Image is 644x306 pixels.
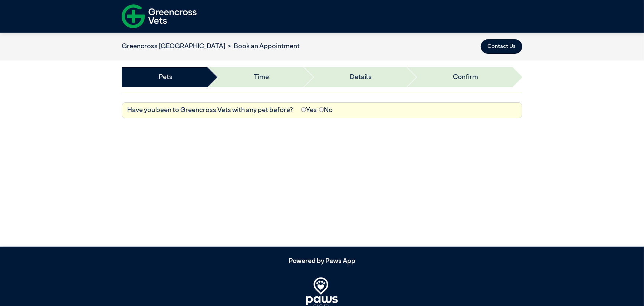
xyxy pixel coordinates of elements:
input: Yes [301,107,306,112]
input: No [319,107,324,112]
h5: Powered by Paws App [122,257,522,266]
a: Greencross [GEOGRAPHIC_DATA] [122,43,225,50]
li: Book an Appointment [225,42,300,52]
label: Have you been to Greencross Vets with any pet before? [127,105,293,115]
a: Pets [159,72,172,82]
label: Yes [301,105,317,115]
label: No [319,105,333,115]
button: Contact Us [481,39,522,54]
img: f-logo [122,2,197,31]
nav: breadcrumb [122,42,300,52]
